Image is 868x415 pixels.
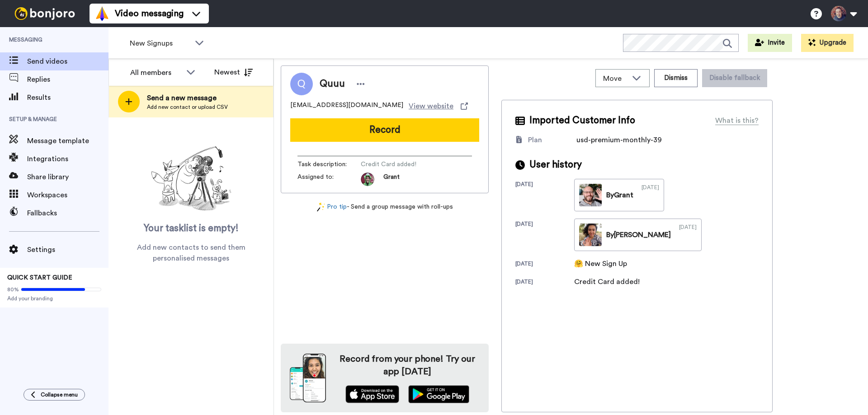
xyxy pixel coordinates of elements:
div: 🤗 New Sign Up [574,258,627,269]
img: c461da9e-e5e2-4706-92f9-550e74781960_0000.jpg [579,184,602,206]
img: appstore [345,385,399,403]
button: Record [290,118,479,142]
span: Collapse menu [41,391,78,398]
img: magic-wand.svg [317,202,325,212]
span: Settings [27,244,108,255]
div: Plan [528,135,542,145]
span: User history [529,158,582,172]
span: Message template [27,135,108,146]
button: Invite [748,34,792,52]
span: Replies [27,74,108,85]
div: By Grant [606,190,633,201]
div: What is this? [715,115,759,126]
img: vm-color.svg [95,6,109,21]
span: Share library [27,172,108,182]
img: download [290,354,326,402]
div: [DATE] [515,278,574,287]
img: ready-set-action.png [146,143,236,215]
div: [DATE] [515,220,574,251]
span: Assigned to: [297,173,361,186]
div: [DATE] [515,181,574,211]
div: All members [130,67,182,78]
span: Results [27,92,108,103]
div: [DATE] [515,260,574,269]
button: Collapse menu [24,389,85,401]
img: bj-logo-header-white.svg [11,7,79,20]
a: ByGrant[DATE] [574,179,664,211]
span: Send a new message [147,93,228,103]
span: Task description : [297,160,361,169]
button: Dismiss [654,69,698,87]
span: New Signups [130,38,190,49]
span: Add new contacts to send them personalised messages [122,242,260,264]
img: playstore [408,385,469,403]
span: View website [409,101,453,112]
span: Quuu [320,77,345,91]
a: Pro tip [317,202,347,212]
img: Image of Quuu [290,73,313,95]
span: Your tasklist is empty! [144,222,239,235]
div: Credit Card added! [574,276,640,287]
button: Newest [208,63,259,81]
div: By [PERSON_NAME] [606,229,671,240]
img: db92fa71-4f26-4929-896c-af2ee9394a23_0000.jpg [579,224,602,246]
span: Add your branding [7,295,101,302]
span: Fallbacks [27,208,108,219]
span: 80% [7,286,19,293]
span: usd-premium-monthly-39 [576,136,662,144]
span: Credit Card added! [361,160,447,169]
a: View website [409,101,468,112]
span: Video messaging [115,7,184,20]
h4: Record from your phone! Try our app [DATE] [335,353,480,378]
div: [DATE] [642,184,659,206]
span: Grant [383,173,400,186]
span: Imported Customer Info [529,114,635,127]
span: Send videos [27,56,108,67]
span: Integrations [27,154,108,164]
span: QUICK START GUIDE [7,275,72,281]
a: By[PERSON_NAME][DATE] [574,219,702,251]
img: 3183ab3e-59ed-45f6-af1c-10226f767056-1659068401.jpg [361,173,374,186]
div: - Send a group message with roll-ups [281,202,489,212]
span: Workspaces [27,190,108,201]
button: Upgrade [801,34,854,52]
div: [DATE] [679,224,697,246]
span: Move [603,73,627,84]
span: [EMAIL_ADDRESS][DOMAIN_NAME] [290,101,403,112]
span: Add new contact or upload CSV [147,103,228,111]
button: Disable fallback [702,69,767,87]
